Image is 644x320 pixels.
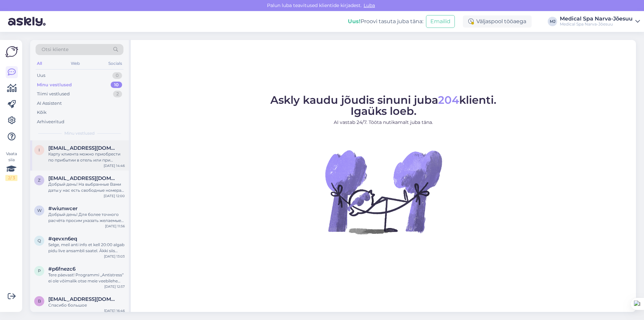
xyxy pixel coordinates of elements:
span: irina.malova1@outlook.com [48,145,118,151]
div: Карту клиента можно приобрести по прибытии в отель или при бронировании попросить добавитькарту к... [48,151,125,163]
div: [DATE] 12:57 [104,284,125,289]
span: Luba [362,2,377,8]
div: [DATE] 16:46 [104,308,125,313]
div: Tiimi vestlused [37,91,70,97]
p: AI vastab 24/7. Tööta nutikamalt juba täna. [270,119,496,126]
span: Askly kaudu jõudis sinuni juba klienti. Igaüks loeb. [270,93,496,118]
span: q [38,238,41,243]
div: Proovi tasuta juba täna: [348,17,423,26]
span: 204 [438,93,459,106]
div: [DATE] 14:46 [104,163,125,168]
button: Emailid [426,15,455,28]
div: Arhiveeritud [37,119,64,125]
div: Socials [107,59,123,68]
div: Uus [37,72,45,79]
span: #p6fnezc6 [48,266,75,272]
div: [DATE] 13:03 [104,254,125,259]
div: Vaata siia [5,151,17,181]
div: All [36,59,43,68]
span: #qevxn6eq [48,236,77,242]
img: No Chat active [323,131,444,252]
div: 10 [111,82,122,88]
div: Selge, meil anti info et kell 20:00 algab pidu live ansambli saatel. Äkki siis mingi üllatus meil... [48,242,125,254]
span: Otsi kliente [42,46,68,53]
img: Askly Logo [5,45,18,58]
span: zzen@list.ru [48,175,118,181]
a: Medical Spa Narva-JõesuuMedical Spa Narva-Jõesuu [560,16,640,27]
span: p [38,268,41,273]
span: b [38,299,41,304]
div: Спасибо большое [48,302,125,308]
div: AI Assistent [37,100,62,107]
span: Minu vestlused [64,130,95,136]
div: [DATE] 12:00 [104,193,125,198]
div: 2 / 3 [5,175,17,181]
div: Добрый день! Для более точного расчёта просим указать желаемые даты и количество гостей. [48,212,125,224]
div: Tere päevast! Programmi „Antistress“ ei ole võimalik otse meie veebilehe kaudu broneerida. Palun ... [48,272,125,284]
div: Minu vestlused [37,82,72,88]
span: w [37,208,42,213]
span: i [39,147,40,152]
span: z [38,178,41,183]
div: [DATE] 11:56 [105,224,125,229]
div: Medical Spa Narva-Jõesuu [560,21,633,27]
div: Добрый день! На выбранные Вами даты у нас есть свободные номера. По данному пакету при размещении... [48,181,125,193]
div: MJ [548,17,557,26]
div: Medical Spa Narva-Jõesuu [560,16,633,21]
b: Uus! [348,18,361,25]
div: Web [69,59,81,68]
span: #wiunwcer [48,205,77,212]
div: 2 [113,91,122,97]
div: 0 [112,72,122,79]
div: Väljaspool tööaega [463,15,532,28]
div: Kõik [37,109,47,116]
span: brigitta5@list.ru [48,296,118,302]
